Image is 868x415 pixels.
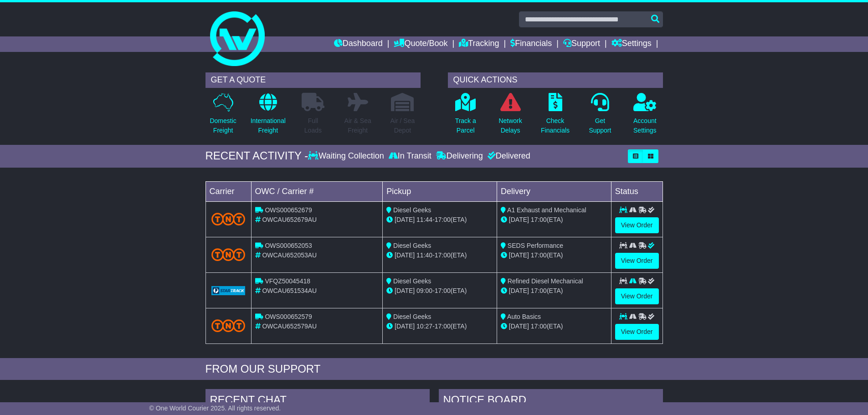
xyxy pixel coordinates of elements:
[262,323,317,330] span: OWCAU652579AU
[265,242,312,249] span: OWS000652053
[344,116,371,135] p: Air & Sea Freight
[509,216,529,223] span: [DATE]
[563,36,600,52] a: Support
[211,286,246,295] img: GetCarrierServiceLogo
[540,92,570,140] a: CheckFinancials
[633,116,657,135] p: Account Settings
[395,323,415,330] span: [DATE]
[508,242,563,249] span: SEDS Performance
[386,251,493,260] div: - (ETA)
[615,217,659,233] a: View Order
[588,92,611,140] a: GetSupport
[434,151,485,161] div: Delivering
[611,181,663,201] td: Status
[308,151,386,161] div: Waiting Collection
[435,216,451,223] span: 17:00
[509,251,529,259] span: [DATE]
[386,151,434,161] div: In Transit
[393,242,431,249] span: Diesel Geeks
[497,181,611,201] td: Delivery
[435,251,451,259] span: 17:00
[531,216,547,223] span: 17:00
[416,323,432,330] span: 10:27
[205,149,308,163] div: RECENT ACTIVITY -
[633,92,657,140] a: AccountSettings
[498,116,522,135] p: Network Delays
[210,116,236,135] p: Domestic Freight
[501,322,607,331] div: (ETA)
[149,405,281,412] span: © One World Courier 2025. All rights reserved.
[393,277,431,285] span: Diesel Geeks
[459,36,499,52] a: Tracking
[416,287,432,294] span: 09:00
[205,72,421,88] div: GET A QUOTE
[541,116,570,135] p: Check Financials
[509,323,529,330] span: [DATE]
[501,251,607,260] div: (ETA)
[435,323,451,330] span: 17:00
[531,323,547,330] span: 17:00
[395,287,415,294] span: [DATE]
[334,36,383,52] a: Dashboard
[250,92,286,140] a: InternationalFreight
[455,92,477,140] a: Track aParcel
[416,251,432,259] span: 11:40
[501,215,607,225] div: (ETA)
[211,248,246,261] img: TNT_Domestic.png
[211,213,246,225] img: TNT_Domestic.png
[507,313,541,320] span: Auto Basics
[395,216,415,223] span: [DATE]
[509,287,529,294] span: [DATE]
[262,216,317,223] span: OWCAU652679AU
[439,389,663,414] div: NOTICE BOARD
[386,215,493,225] div: - (ETA)
[209,92,236,140] a: DomesticFreight
[393,313,431,320] span: Diesel Geeks
[508,277,583,285] span: Refined Diesel Mechanical
[395,251,415,259] span: [DATE]
[615,253,659,269] a: View Order
[211,319,246,332] img: TNT_Domestic.png
[251,181,383,201] td: OWC / Carrier #
[383,181,497,201] td: Pickup
[394,36,447,52] a: Quote/Book
[205,389,430,414] div: RECENT CHAT
[262,251,317,259] span: OWCAU652053AU
[510,36,552,52] a: Financials
[205,181,251,201] td: Carrier
[615,288,659,304] a: View Order
[386,322,493,331] div: - (ETA)
[501,286,607,296] div: (ETA)
[265,277,310,285] span: VFQZ50045418
[251,116,286,135] p: International Freight
[265,206,312,214] span: OWS000652679
[205,363,663,376] div: FROM OUR SUPPORT
[615,324,659,340] a: View Order
[531,287,547,294] span: 17:00
[393,206,431,214] span: Diesel Geeks
[386,286,493,296] div: - (ETA)
[455,116,476,135] p: Track a Parcel
[302,116,324,135] p: Full Loads
[589,116,611,135] p: Get Support
[416,216,432,223] span: 11:44
[611,36,652,52] a: Settings
[531,251,547,259] span: 17:00
[507,206,586,214] span: A1 Exhaust and Mechanical
[435,287,451,294] span: 17:00
[448,72,663,88] div: QUICK ACTIONS
[265,313,312,320] span: OWS000652579
[498,92,522,140] a: NetworkDelays
[262,287,317,294] span: OWCAU651534AU
[390,116,415,135] p: Air / Sea Depot
[485,151,530,161] div: Delivered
